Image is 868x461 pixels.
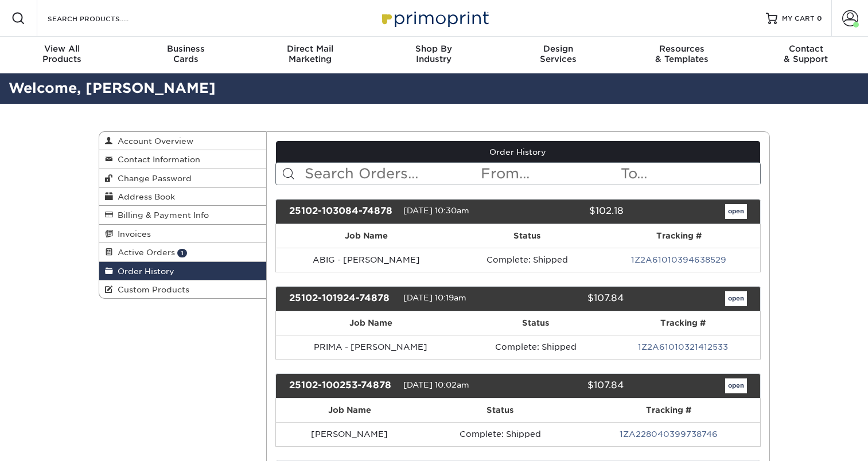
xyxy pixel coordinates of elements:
th: Tracking # [578,399,760,422]
td: [PERSON_NAME] [276,422,423,446]
a: 1Z2A61010394638529 [631,255,726,264]
span: Invoices [113,229,151,239]
a: Shop ByIndustry [372,37,496,73]
span: Shop By [372,44,496,54]
span: Design [496,44,620,54]
th: Job Name [276,311,465,335]
td: PRIMA - [PERSON_NAME] [276,335,465,359]
span: Billing & Payment Info [113,210,209,220]
span: [DATE] 10:19am [403,293,466,302]
div: 25102-100253-74878 [281,378,403,393]
span: Contact Information [113,155,200,164]
td: Complete: Shipped [423,422,578,446]
span: [DATE] 10:02am [403,380,469,389]
img: Primoprint [377,6,492,30]
span: Direct Mail [248,44,372,54]
a: DesignServices [496,37,620,73]
div: $107.84 [509,378,632,393]
a: Direct MailMarketing [248,37,372,73]
a: Account Overview [99,132,267,150]
a: BusinessCards [124,37,248,73]
span: 1 [177,249,187,257]
a: open [725,291,747,306]
a: Active Orders 1 [99,243,267,261]
a: Contact Information [99,150,267,169]
th: Status [423,399,578,422]
td: Complete: Shipped [465,335,606,359]
th: Tracking # [606,311,760,335]
div: Cards [124,44,248,64]
a: Change Password [99,169,267,187]
a: Custom Products [99,280,267,298]
span: Business [124,44,248,54]
th: Status [465,311,606,335]
input: From... [480,163,620,185]
div: 25102-101924-74878 [281,291,403,306]
td: Complete: Shipped [457,248,598,272]
span: MY CART [782,14,815,24]
a: Order History [276,141,760,163]
span: Change Password [113,174,192,183]
div: 25102-103084-74878 [281,204,403,219]
span: Order History [113,267,174,276]
div: $102.18 [509,204,632,219]
a: Address Book [99,187,267,206]
a: open [725,378,747,393]
a: Billing & Payment Info [99,206,267,224]
div: & Support [744,44,868,64]
div: Industry [372,44,496,64]
input: To... [620,163,760,185]
span: 0 [817,14,822,22]
a: Resources& Templates [620,37,744,73]
span: Account Overview [113,136,193,146]
span: [DATE] 10:30am [403,206,469,215]
th: Job Name [276,224,457,248]
a: Contact& Support [744,37,868,73]
td: ABIG - [PERSON_NAME] [276,248,457,272]
input: SEARCH PRODUCTS..... [46,11,158,25]
th: Job Name [276,399,423,422]
a: 1ZA228040399738746 [620,429,718,439]
span: Contact [744,44,868,54]
div: Services [496,44,620,64]
span: Address Book [113,192,175,201]
a: 1Z2A61010321412533 [638,342,728,351]
th: Status [457,224,598,248]
div: & Templates [620,44,744,64]
span: Active Orders [113,248,175,257]
th: Tracking # [598,224,760,248]
div: $107.84 [509,291,632,306]
input: Search Orders... [303,163,480,185]
a: Order History [99,262,267,280]
span: Custom Products [113,285,189,294]
div: Marketing [248,44,372,64]
a: Invoices [99,225,267,243]
a: open [725,204,747,219]
span: Resources [620,44,744,54]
